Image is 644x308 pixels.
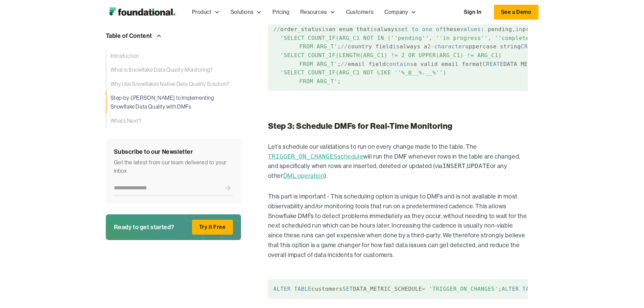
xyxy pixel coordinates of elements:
[273,35,560,50] span: 'SELECT COUNT_IF(ARG_C1 NOT IN (''pending'', ''in progress'', ''completed'')) FROM ARG_T'
[268,142,528,181] p: Let’s schedule our validations to run on every change made to the table. The will run the DMF whe...
[273,69,460,85] span: 'SELECT COUNT_IF(ARG_C1 NOT LIKE ''%_@__%.__%'') FROM ARG_T'
[294,286,311,292] span: TABLE
[521,43,542,50] span: CREATE
[192,220,233,235] a: Try It Free
[231,8,254,17] div: Solutions
[341,1,379,23] a: Customers
[429,286,498,292] span: 'TRIGGER_ON_CHANGES'
[106,91,241,114] a: Step-by-[PERSON_NAME] to Implementing Snowflake Data Quality with DMFs
[322,26,329,32] span: is
[467,162,490,169] code: UPDATE
[273,26,277,32] span: /
[114,222,175,232] div: Ready to get started?
[502,286,519,292] span: ALTER
[114,147,233,157] div: Subscribe to our Newsletter
[483,61,503,67] span: CREATE
[155,32,163,40] img: Arrow
[223,181,233,195] input: Submit
[106,5,178,19] a: home
[422,26,433,32] span: one
[370,26,377,32] span: is
[192,8,212,17] div: Product
[436,26,443,32] span: of
[341,61,344,67] span: /
[268,153,338,160] code: TRIGGER_ON_CHANGES
[114,181,233,195] form: Newsletter Form
[300,8,327,17] div: Resources
[268,20,528,91] code: order_status an enum that always these : pending, progress, completed DATA METRIC IF INVALID_ORDE...
[106,77,241,91] a: Why Use Snowflake’s Native Data Quality Solution?
[106,5,178,19] img: Foundational Logo
[268,121,528,131] h3: Step 3: Schedule DMFs for Real-Time Monitoring
[431,43,434,50] span: -
[427,43,431,50] span: 2
[268,192,528,260] p: This part is important - This scheduling option is unique to DMFs and is not available in most ob...
[460,26,481,32] span: values
[379,1,422,23] div: Company
[273,52,516,67] span: 'SELECT COUNT_IF(LENGTH(ARG_C1) != 2 OR UPPER(ARG_C1) != ARG_C1) FROM ARG_T'
[283,172,325,179] a: DML operation
[225,1,267,23] div: Solutions
[344,43,348,50] span: /
[494,5,539,20] a: See a Demo
[277,26,280,32] span: /
[443,162,466,169] code: INSERT
[106,114,241,128] a: What’s Next?
[295,1,340,23] div: Resources
[434,43,466,50] span: character
[106,31,152,41] div: Table of Content
[342,286,353,292] span: SET
[457,5,488,19] a: Sign In
[384,8,408,17] div: Company
[187,1,225,23] div: Product
[422,286,426,292] span: =
[106,49,241,63] a: Introduction
[412,26,419,32] span: to
[393,43,400,50] span: is
[398,26,408,32] span: set
[341,43,344,50] span: /
[114,158,233,175] div: Get the latest from our team delivered to your inbox
[522,230,644,308] iframe: Chat Widget
[386,61,413,67] span: contains
[268,279,528,299] code: customers DATA_METRIC_SCHEDULE ; orders DATA_METRIC_SCHEDULE ;
[267,1,295,23] a: Pricing
[268,153,363,160] a: TRIGGER_ON_CHANGESschedule
[516,26,522,32] span: in
[344,61,348,67] span: /
[273,286,291,292] span: ALTER
[106,63,241,77] a: What is Snowflake Data Quality Monitoring?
